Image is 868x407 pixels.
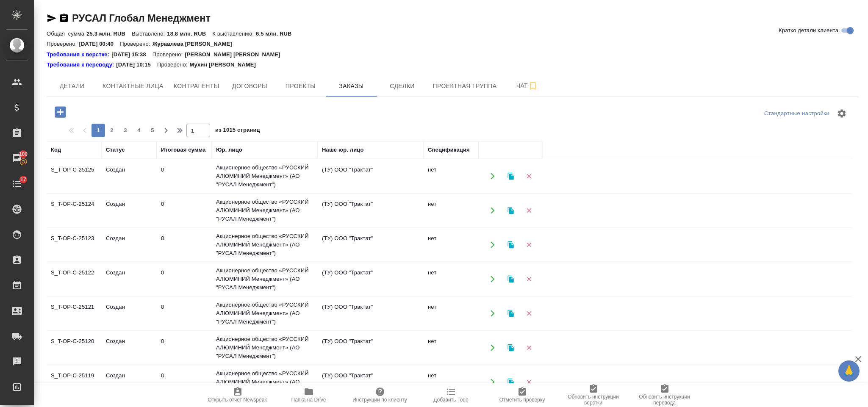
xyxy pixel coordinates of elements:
[499,397,545,403] span: Отметить проверку
[502,202,519,219] button: Клонировать
[318,161,424,191] td: (ТУ) ООО "Трактат"
[502,236,519,254] button: Клонировать
[102,196,157,225] td: Создан
[318,264,424,294] td: (ТУ) ООО "Трактат"
[157,196,212,225] td: 0
[153,50,185,59] p: Проверено:
[212,296,318,330] td: Акционерное общество «РУССКИЙ АЛЮМИНИЙ Менеджмент» (АО "РУСАЛ Менеджмент")
[424,230,479,260] td: нет
[424,196,479,225] td: нет
[161,146,205,154] div: Итоговая сумма
[47,41,79,47] p: Проверено:
[344,383,416,407] button: Инструкции по клиенту
[322,146,364,154] div: Наше юр. лицо
[103,81,164,91] span: Контактные лица
[47,196,102,225] td: S_T-OP-C-25124
[558,383,629,407] button: Обновить инструкции верстки
[424,264,479,294] td: нет
[132,126,146,135] span: 4
[146,124,159,137] button: 5
[502,339,519,357] button: Клонировать
[47,13,57,23] button: Скопировать ссылку для ЯМессенджера
[212,159,318,193] td: Акционерное общество «РУССКИЙ АЛЮМИНИЙ Менеджмент» (АО "РУСАЛ Менеджмент")
[72,12,211,24] a: РУСАЛ Глобал Менеджмент
[47,230,102,260] td: S_T-OP-C-25123
[433,397,468,403] span: Добавить Todo
[424,367,479,397] td: нет
[212,228,318,262] td: Акционерное общество «РУССКИЙ АЛЮМИНИЙ Менеджмент» (АО "РУСАЛ Менеджмент")
[102,230,157,260] td: Создан
[424,299,479,328] td: нет
[106,146,125,154] div: Статус
[157,333,212,363] td: 0
[424,161,479,191] td: нет
[331,81,372,91] span: Заказы
[132,124,146,137] button: 4
[502,271,519,288] button: Клонировать
[212,30,256,37] p: К выставлению:
[212,365,318,399] td: Акционерное общество «РУССКИЙ АЛЮМИНИЙ Менеджмент» (АО "РУСАЛ Менеджмент")
[318,196,424,225] td: (ТУ) ООО "Трактат"
[212,194,318,227] td: Акционерное общество «РУССКИЙ АЛЮМИНИЙ Менеджмент» (АО "РУСАЛ Менеджмент")
[185,50,287,59] p: [PERSON_NAME] [PERSON_NAME]
[146,126,159,135] span: 5
[157,264,212,294] td: 0
[291,397,326,403] span: Папка на Drive
[256,30,298,37] p: 6.5 млн. RUB
[484,202,501,219] button: Открыть
[157,161,212,191] td: 0
[273,383,344,407] button: Папка на Drive
[79,41,120,47] p: [DATE] 00:40
[487,383,558,407] button: Отметить проверку
[484,168,501,185] button: Открыть
[102,299,157,328] td: Создан
[520,374,538,391] button: Удалить
[528,81,538,91] svg: Подписаться
[157,230,212,260] td: 0
[352,397,407,403] span: Инструкции по клиенту
[502,305,519,322] button: Клонировать
[212,262,318,296] td: Акционерное общество «РУССКИЙ АЛЮМИНИЙ Менеджмент» (АО "РУСАЛ Менеджмент")
[119,126,132,135] span: 3
[520,339,538,357] button: Удалить
[47,30,86,37] p: Общая сумма
[116,61,157,69] p: [DATE] 10:15
[153,41,238,47] p: Журавлева [PERSON_NAME]
[120,41,153,47] p: Проверено:
[318,299,424,328] td: (ТУ) ООО "Трактат"
[52,81,92,91] span: Детали
[59,13,69,23] button: Скопировать ссылку
[105,126,119,135] span: 2
[167,30,212,37] p: 18.8 млн. RUB
[157,61,190,69] p: Проверено:
[51,146,61,154] div: Код
[157,299,212,328] td: 0
[102,161,157,191] td: Создан
[382,81,422,91] span: Сделки
[202,383,273,407] button: Открыть отчет Newspeak
[157,367,212,397] td: 0
[563,394,624,406] span: Обновить инструкции верстки
[208,397,267,403] span: Открыть отчет Newspeak
[132,30,167,37] p: Выставлено:
[832,103,852,124] span: Настроить таблицу
[212,331,318,365] td: Акционерное общество «РУССКИЙ АЛЮМИНИЙ Менеджмент» (АО "РУСАЛ Менеджмент")
[47,50,111,59] a: Требования к верстке:
[424,333,479,363] td: нет
[433,81,496,91] span: Проектная группа
[520,236,538,254] button: Удалить
[14,150,33,158] span: 100
[49,103,72,121] button: Добавить проект
[47,264,102,294] td: S_T-OP-C-25122
[47,161,102,191] td: S_T-OP-C-25125
[102,367,157,397] td: Создан
[216,146,242,154] div: Юр. лицо
[842,362,856,380] span: 🙏
[484,374,501,391] button: Открыть
[502,374,519,391] button: Клонировать
[520,305,538,322] button: Удалить
[102,264,157,294] td: Создан
[174,81,219,91] span: Контрагенты
[318,333,424,363] td: (ТУ) ООО "Трактат"
[502,168,519,185] button: Клонировать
